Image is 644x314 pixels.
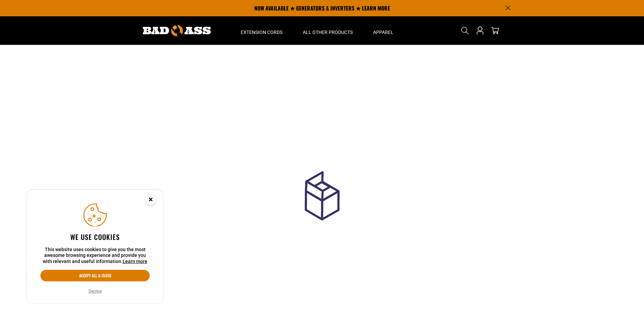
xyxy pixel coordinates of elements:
span: Apparel [373,29,393,35]
a: Learn more [123,259,147,264]
p: This website uses cookies to give you the most awesome browsing experience and provide you with r... [40,247,150,265]
img: Bad Ass Extension Cords [143,25,211,36]
summary: All Other Products [293,16,363,45]
span: All Other Products [303,29,353,35]
button: Decline [87,288,104,295]
summary: Extension Cords [231,16,293,45]
img: loadingGif.gif [278,158,366,246]
button: Accept all & close [40,270,150,281]
summary: Apparel [363,16,404,45]
span: Extension Cords [241,29,282,35]
h2: We use cookies [40,232,150,241]
summary: Search [460,25,471,36]
aside: Cookie Consent [27,190,163,303]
